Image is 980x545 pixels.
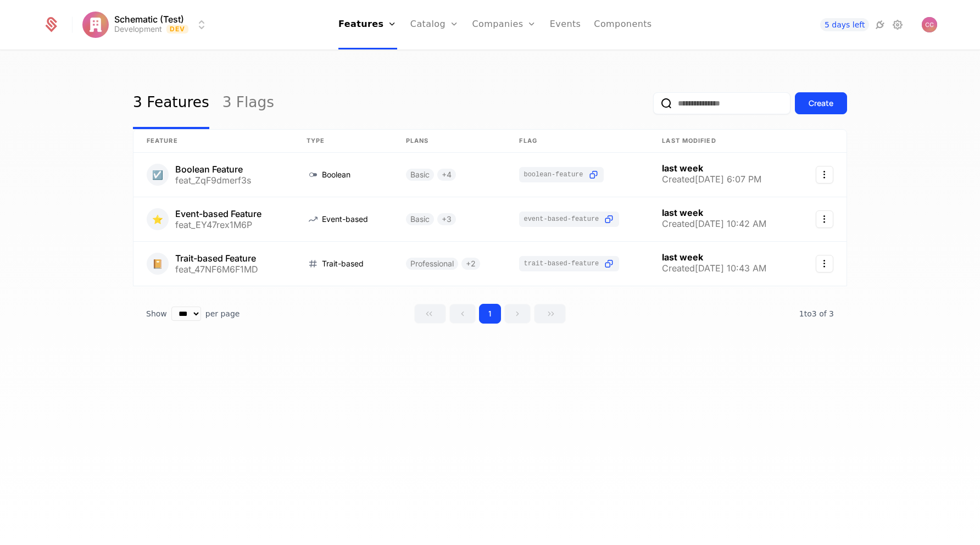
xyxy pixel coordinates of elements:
[293,130,393,153] th: Type
[922,17,937,32] button: Open user button
[449,304,476,324] button: Go to previous page
[414,304,566,324] div: Page navigation
[82,12,109,38] img: Schematic (Test)
[534,304,566,324] button: Go to last page
[114,15,184,24] span: Schematic (Test)
[171,307,201,321] select: Select page size
[799,309,834,318] span: 3
[146,308,167,319] span: Show
[166,25,189,34] span: Dev
[133,77,209,129] a: 3 Features
[820,18,870,31] a: 5 days left
[891,18,904,31] a: Settings
[816,210,833,228] button: Select action
[133,130,293,153] th: Feature
[816,255,833,272] button: Select action
[479,304,501,324] button: Go to page 1
[393,130,506,153] th: Plans
[86,13,209,37] button: Select environment
[504,304,531,324] button: Go to next page
[799,309,829,318] span: 1 to 3 of
[133,304,847,324] div: Table pagination
[414,304,446,324] button: Go to first page
[922,17,937,32] img: Cole Chrzan
[795,92,847,114] button: Create
[649,130,797,153] th: Last Modified
[205,308,240,319] span: per page
[873,18,887,31] a: Integrations
[809,98,833,109] div: Create
[816,166,833,183] button: Select action
[222,77,274,129] a: 3 Flags
[506,130,649,153] th: Flag
[114,24,162,35] div: Development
